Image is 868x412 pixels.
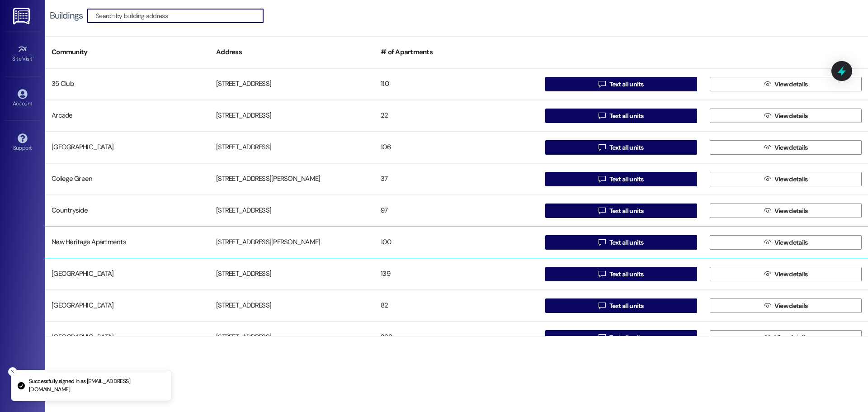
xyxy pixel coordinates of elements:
button: Text all units [545,140,697,155]
div: New Heritage Apartments [45,233,210,251]
i:  [764,302,771,309]
span: View details [774,301,808,311]
div: [STREET_ADDRESS] [210,202,374,220]
i:  [764,175,771,183]
button: View details [710,77,862,91]
button: Text all units [545,204,697,218]
span: View details [774,206,808,216]
span: View details [774,238,808,247]
div: Community [45,41,210,63]
div: 110 [374,75,539,93]
span: • [33,54,34,61]
div: 233 [374,328,539,346]
i:  [599,239,605,246]
div: [STREET_ADDRESS] [210,328,374,346]
div: [GEOGRAPHIC_DATA] [45,328,210,346]
button: Text all units [545,330,697,345]
a: Account [5,86,41,111]
div: 106 [374,138,539,156]
div: [STREET_ADDRESS] [210,297,374,315]
i:  [764,144,771,151]
div: [STREET_ADDRESS] [210,75,374,93]
span: Text all units [609,143,644,152]
div: [STREET_ADDRESS] [210,265,374,283]
span: View details [774,175,808,184]
div: 35 Club [45,75,210,93]
button: View details [710,267,862,281]
div: [STREET_ADDRESS][PERSON_NAME] [210,233,374,251]
div: 82 [374,297,539,315]
div: 100 [374,233,539,251]
div: Buildings [50,11,83,20]
i:  [599,270,605,278]
div: 97 [374,202,539,220]
button: View details [710,109,862,123]
div: 37 [374,170,539,188]
div: College Green [45,170,210,188]
span: Text all units [609,206,644,216]
span: View details [774,270,808,279]
a: Support [5,131,41,155]
i:  [599,144,605,151]
div: [STREET_ADDRESS] [210,138,374,156]
input: Search by building address [96,9,263,22]
div: Arcade [45,107,210,125]
span: View details [774,111,808,121]
div: 139 [374,265,539,283]
div: Countryside [45,202,210,220]
i:  [599,302,605,309]
span: View details [774,143,808,152]
i:  [599,175,605,183]
i:  [764,270,771,278]
i:  [764,81,771,88]
div: # of Apartments [374,41,539,63]
img: ResiDesk Logo [13,8,32,24]
button: Text all units [545,109,697,123]
button: View details [710,235,862,250]
button: View details [710,172,862,186]
button: Text all units [545,298,697,313]
div: 22 [374,107,539,125]
span: Text all units [609,301,644,311]
button: View details [710,140,862,155]
i:  [599,81,605,88]
span: Text all units [609,80,644,89]
div: [GEOGRAPHIC_DATA] [45,265,210,283]
i:  [764,239,771,246]
button: Close toast [8,367,17,376]
div: [GEOGRAPHIC_DATA] [45,138,210,156]
span: Text all units [609,333,644,342]
span: Text all units [609,111,644,121]
span: View details [774,80,808,89]
button: View details [710,330,862,345]
span: Text all units [609,175,644,184]
i:  [764,207,771,214]
i:  [599,112,605,119]
span: View details [774,333,808,342]
p: Successfully signed in as [EMAIL_ADDRESS][DOMAIN_NAME] [29,378,164,393]
i:  [599,207,605,214]
button: View details [710,204,862,218]
button: Text all units [545,77,697,91]
i:  [599,334,605,341]
div: Address [210,41,374,63]
i:  [764,112,771,119]
button: View details [710,298,862,313]
button: Text all units [545,172,697,186]
a: Site Visit • [5,42,41,66]
span: Text all units [609,238,644,247]
i:  [764,334,771,341]
button: Text all units [545,267,697,281]
span: Text all units [609,270,644,279]
button: Text all units [545,235,697,250]
div: [GEOGRAPHIC_DATA] [45,297,210,315]
div: [STREET_ADDRESS] [210,107,374,125]
div: [STREET_ADDRESS][PERSON_NAME] [210,170,374,188]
